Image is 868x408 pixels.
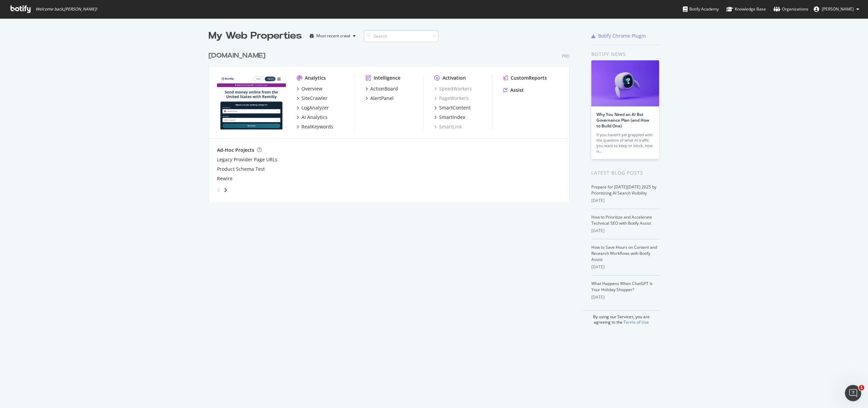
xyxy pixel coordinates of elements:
[214,185,223,196] div: angle-left
[591,244,657,262] a: How to Save Hours on Content and Research Workflows with Botify Assist
[591,281,653,292] a: What Happens When ChatGPT Is Your Holiday Shopper?
[591,294,659,300] div: [DATE]
[583,310,659,325] div: By using our Services, you are agreeing to the
[434,104,471,111] a: SmartContent
[596,132,654,154] div: If you haven’t yet grappled with the question of what AI traffic you want to keep or block, now is…
[503,87,524,94] a: Assist
[209,29,302,43] div: My Web Properties
[307,30,358,41] button: Most recent crawl
[434,123,462,130] a: SmartLink
[511,75,547,81] div: CustomReports
[297,123,333,130] a: RealKeywords
[217,147,254,154] div: Ad-Hoc Projects
[591,264,659,270] div: [DATE]
[591,50,659,58] div: Botify news
[598,33,646,39] div: Botify Chrome Plugin
[591,198,659,204] div: [DATE]
[596,111,649,129] a: Why You Need an AI Bot Governance Plan (and How to Build One)
[316,34,350,38] div: Most recent crawl
[301,123,333,130] div: RealKeywords
[442,75,466,81] div: Activation
[591,33,646,39] a: Botify Chrome Plugin
[845,385,861,401] iframe: Intercom live chat
[439,114,465,121] div: SmartIndex
[301,114,328,121] div: AI Analytics
[301,104,329,111] div: LogAnalyzer
[366,85,398,92] a: ActionBoard
[36,6,97,12] span: Welcome back, [PERSON_NAME] !
[217,175,233,182] a: Rewire
[808,4,865,15] button: [PERSON_NAME]
[209,51,265,61] div: [DOMAIN_NAME]
[217,166,265,172] a: Product Schema Test
[510,87,524,94] div: Assist
[726,6,766,13] div: Knowledge Base
[366,95,394,102] a: AlertPanel
[301,95,328,102] div: SiteCrawler
[822,6,854,12] span: Piotr Dziula
[297,95,328,102] a: SiteCrawler
[209,43,575,202] div: grid
[297,85,322,92] a: Overview
[591,228,659,234] div: [DATE]
[217,75,286,129] img: remitly.com
[223,187,228,193] div: angle-right
[217,156,277,163] a: Legacy Provider Page URLs
[434,114,465,121] a: SmartIndex
[859,385,864,390] span: 1
[591,214,652,226] a: How to Prioritize and Accelerate Technical SEO with Botify Assist
[364,30,438,42] input: Search
[297,104,329,111] a: LogAnalyzer
[683,6,719,13] div: Botify Academy
[434,95,469,102] a: PageWorkers
[370,95,394,102] div: AlertPanel
[591,184,656,196] a: Prepare for [DATE][DATE] 2025 by Prioritizing AI Search Visibility
[297,114,328,121] a: AI Analytics
[624,319,649,325] a: Terms of Use
[562,53,570,59] div: Pro
[370,85,398,92] div: ActionBoard
[374,75,400,81] div: Intelligence
[439,104,471,111] div: SmartContent
[591,60,659,106] img: Why You Need an AI Bot Governance Plan (and How to Build One)
[591,169,659,177] div: Latest Blog Posts
[209,51,268,61] a: [DOMAIN_NAME]
[434,85,472,92] a: SpeedWorkers
[301,85,322,92] div: Overview
[305,75,326,81] div: Analytics
[503,75,547,81] a: CustomReports
[773,6,808,13] div: Organizations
